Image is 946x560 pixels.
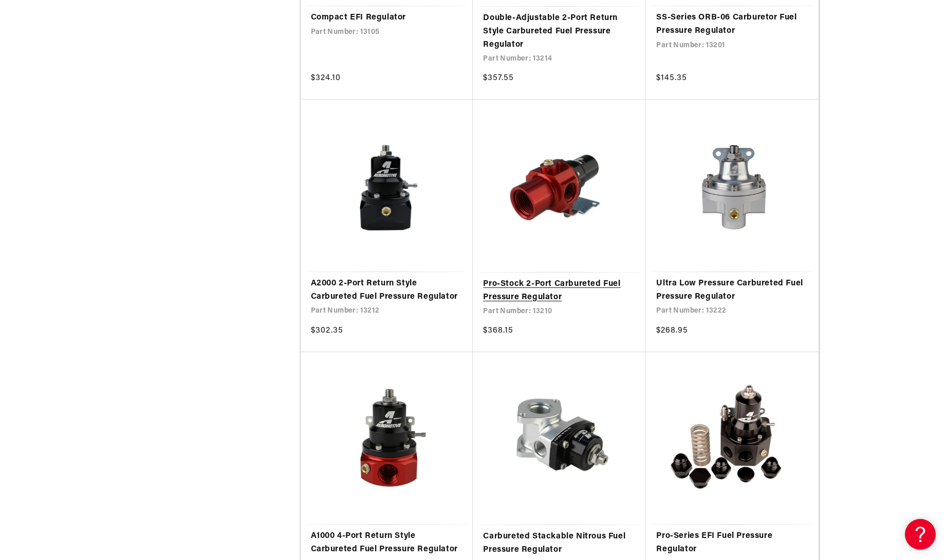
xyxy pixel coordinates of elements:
[311,277,463,303] a: A2000 2-Port Return Style Carbureted Fuel Pressure Regulator
[311,530,463,556] a: A1000 4-Port Return Style Carbureted Fuel Pressure Regulator
[483,530,636,556] a: Carbureted Stackable Nitrous Fuel Pressure Regulator
[483,278,636,304] a: Pro-Stock 2-Port Carbureted Fuel Pressure Regulator
[656,277,808,303] a: Ultra Low Pressure Carbureted Fuel Pressure Regulator
[311,11,463,25] a: Compact EFI Regulator
[483,12,636,51] a: Double-Adjustable 2-Port Return Style Carbureted Fuel Pressure Regulator
[656,11,808,37] a: SS-Series ORB-06 Carburetor Fuel Pressure Regulator
[656,530,808,556] a: Pro-Series EFI Fuel Pressure Regulator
